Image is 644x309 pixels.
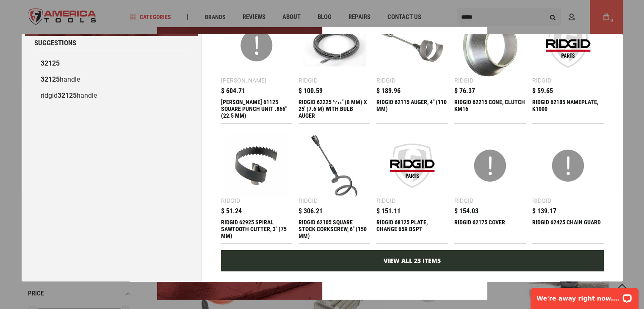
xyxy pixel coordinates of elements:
div: RIDGID 68125 PLATE, CHANGE 65R BSPT [376,219,448,239]
button: Close [467,27,487,47]
b: 32125 [58,91,77,99]
span: $ 139.17 [532,208,556,215]
div: Ridgid [532,77,551,83]
a: RIDGID 62215 CONE, CLUTCH KM16 Ridgid $ 76.37 RIDGID 62215 CONE, CLUTCH KM16 [454,10,526,123]
div: Ridgid [376,198,395,204]
div: RIDGID 62175 COVER [454,219,526,239]
span: $ 604.71 [221,88,245,94]
b: 32125 [41,59,60,67]
div: Ridgid [454,77,473,83]
a: RIDGID 62115 AUGER, 4 Ridgid $ 189.96 RIDGID 62115 AUGER, 4" (110 MM) [376,10,448,123]
a: RIDGID 62175 COVER Ridgid $ 154.03 RIDGID 62175 COVER [454,130,526,243]
a: RIDGID 62225 5⁄16 Ridgid $ 100.59 RIDGID 62225 5⁄16" (8 MM) X 25' (7.6 M) WITH BULB AUGER [299,10,370,123]
img: RIDGID 62425 CHAIN GUARD [536,134,600,197]
div: Ridgid [299,198,318,204]
div: Ridgid [299,77,318,83]
span: $ 51.24 [221,208,242,215]
a: ridgid32125handle [34,88,189,104]
div: RIDGID 62185 NAMEPLATE, K1000 [532,99,604,119]
div: [PERSON_NAME] [221,77,266,83]
span: $ 306.21 [299,208,323,215]
div: RIDGID 62105 SQUARE STOCK CORKSCREW, 6 [299,219,370,239]
a: RIDGID 62105 SQUARE STOCK CORKSCREW, 6 Ridgid $ 306.21 RIDGID 62105 SQUARE STOCK CORKSCREW, 6" (1... [299,130,370,243]
div: Ridgid [376,77,395,83]
img: RIDGID 62175 COVER [459,134,522,197]
div: GREENLEE 61125 SQUARE PUNCH UNIT .866 [221,99,293,119]
img: RIDGID 62215 CONE, CLUTCH KM16 [459,14,522,77]
div: Ridgid [454,198,473,204]
img: RIDGID 62105 SQUARE STOCK CORKSCREW, 6 [303,134,366,197]
span: $ 154.03 [454,208,478,215]
span: $ 59.65 [532,88,553,94]
img: RIDGID 62115 AUGER, 4 [381,14,444,77]
img: RIDGID 62185 NAMEPLATE, K1000 [536,14,600,77]
a: View All 23 Items [221,250,604,271]
img: RIDGID 62925 SPIRAL SAWTOOTH CUTTER, 3 [225,134,288,197]
span: Suggestions [34,39,76,47]
a: RIDGID 62925 SPIRAL SAWTOOTH CUTTER, 3 Ridgid $ 51.24 RIDGID 62925 SPIRAL SAWTOOTH CUTTER, 3" (75... [221,130,293,243]
svg: close icon [474,34,481,41]
div: RIDGID 62215 CONE, CLUTCH KM16 [454,99,526,119]
span: $ 189.96 [376,88,401,94]
a: 32125handle [34,72,189,88]
div: Ridgid [221,198,240,204]
a: RIDGID 62185 NAMEPLATE, K1000 Ridgid $ 59.65 RIDGID 62185 NAMEPLATE, K1000 [532,10,604,123]
iframe: LiveChat chat widget [525,282,644,309]
div: Ridgid [532,198,551,204]
img: GREENLEE 61125 SQUARE PUNCH UNIT .866 [225,14,288,77]
span: $ 76.37 [454,88,475,94]
img: RIDGID 68125 PLATE, CHANGE 65R BSPT [381,134,444,197]
img: RIDGID 62225 5⁄16 [303,14,366,77]
span: $ 151.11 [376,208,401,215]
a: RIDGID 68125 PLATE, CHANGE 65R BSPT Ridgid $ 151.11 RIDGID 68125 PLATE, CHANGE 65R BSPT [376,130,448,243]
a: 32125 [34,55,189,72]
div: RIDGID 62225 5⁄16 [299,99,370,119]
div: RIDGID 62925 SPIRAL SAWTOOTH CUTTER, 3 [221,219,293,239]
span: $ 100.59 [299,88,323,94]
a: GREENLEE 61125 SQUARE PUNCH UNIT .866 [PERSON_NAME] $ 604.71 [PERSON_NAME] 61125 SQUARE PUNCH UNI... [221,10,293,123]
a: RIDGID 62425 CHAIN GUARD Ridgid $ 139.17 RIDGID 62425 CHAIN GUARD [532,130,604,243]
b: 32125 [41,75,60,83]
div: RIDGID 62425 CHAIN GUARD [532,219,604,239]
div: RIDGID 62115 AUGER, 4 [376,99,448,119]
